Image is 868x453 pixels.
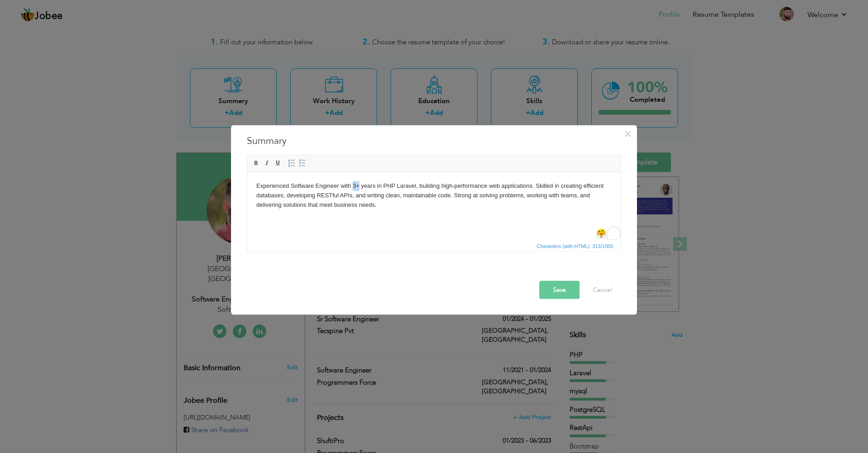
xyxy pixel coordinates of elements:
span: Characters (with HTML): 313/1000 [535,242,615,250]
span: × [624,125,632,142]
a: Italic [262,158,272,168]
a: Bold [251,158,261,168]
h3: Summary [247,134,621,148]
a: Underline [273,158,283,168]
button: Close [620,126,635,141]
a: Insert/Remove Bulleted List [297,158,307,168]
iframe: Rich Text Editor, summaryEditor [247,172,621,240]
button: Save [539,281,580,299]
a: Insert/Remove Numbered List [287,158,297,168]
button: Cancel [584,281,621,299]
div: Statistics [535,242,616,250]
